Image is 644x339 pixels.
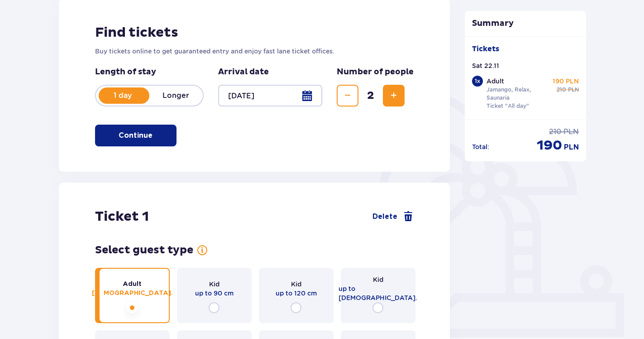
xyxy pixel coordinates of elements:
p: Arrival date [218,67,269,77]
p: Jamango, Relax, Saunaria [487,86,549,102]
div: 1 x [472,76,483,87]
p: Number of people [337,67,414,77]
p: 190 PLN [553,77,579,86]
p: Buy tickets online to get guaranteed entry and enjoy fast lane ticket offices. [95,47,414,56]
span: Adult [123,280,142,289]
span: 210 [557,86,566,94]
button: Decrease [337,85,358,107]
p: Continue [119,131,153,140]
span: PLN [563,127,579,137]
p: Ticket "All day" [487,102,529,110]
span: Delete [372,212,397,222]
span: up to 90 cm [195,289,234,298]
span: Kid [373,275,383,284]
span: up to 120 cm [276,289,317,298]
p: Length of stay [95,67,204,77]
span: up to [DEMOGRAPHIC_DATA]. [339,284,417,302]
a: Delete [372,211,414,222]
span: Kid [291,280,301,289]
p: Longer [149,91,203,101]
span: 2 [360,89,381,102]
button: Increase [383,85,405,107]
span: 210 [549,127,562,137]
span: Kid [209,280,219,289]
span: [DEMOGRAPHIC_DATA]. [92,289,173,298]
span: 190 [537,137,562,154]
span: PLN [568,86,579,94]
button: Continue [95,125,177,146]
h2: Ticket 1 [95,208,149,225]
p: Total : [472,142,489,151]
span: PLN [564,142,579,152]
p: Sat 22.11 [472,61,499,70]
p: Adult [487,77,504,86]
h3: Select guest type [95,243,193,257]
p: Tickets [472,44,499,54]
h2: Find tickets [95,24,414,41]
p: 1 day [96,91,149,101]
p: Summary [465,18,586,29]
